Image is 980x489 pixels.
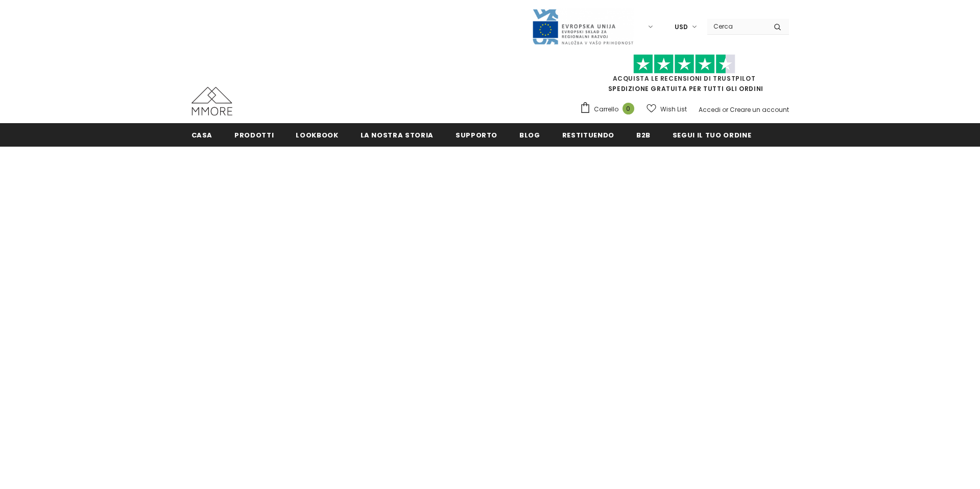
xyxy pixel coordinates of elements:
a: Accedi [699,105,721,114]
a: Prodotti [234,123,274,146]
span: or [722,105,728,114]
span: supporto [456,130,497,140]
img: Casi MMORE [192,87,232,115]
a: Creare un account [730,105,789,114]
span: Segui il tuo ordine [673,130,751,140]
img: Fidati di Pilot Stars [633,54,735,74]
span: SPEDIZIONE GRATUITA PER TUTTI GLI ORDINI [580,59,789,93]
span: B2B [636,130,651,140]
a: Blog [519,123,540,146]
span: Casa [192,130,213,140]
a: Carrello 0 [580,102,639,117]
a: La nostra storia [361,123,434,146]
a: Segui il tuo ordine [673,123,751,146]
span: Prodotti [234,130,274,140]
span: Blog [519,130,540,140]
input: Search Site [707,19,766,34]
span: Restituendo [562,130,614,140]
a: Casa [192,123,213,146]
span: La nostra storia [361,130,434,140]
span: Carrello [594,104,618,114]
a: Lookbook [296,123,338,146]
a: Acquista le recensioni di TrustPilot [613,74,756,83]
span: Wish List [660,104,687,114]
span: USD [675,22,688,32]
img: Javni Razpis [532,8,634,45]
a: Restituendo [562,123,614,146]
a: B2B [636,123,651,146]
span: Lookbook [296,130,338,140]
a: Wish List [647,100,687,118]
a: Javni Razpis [532,22,634,31]
span: 0 [623,103,634,114]
a: supporto [456,123,497,146]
